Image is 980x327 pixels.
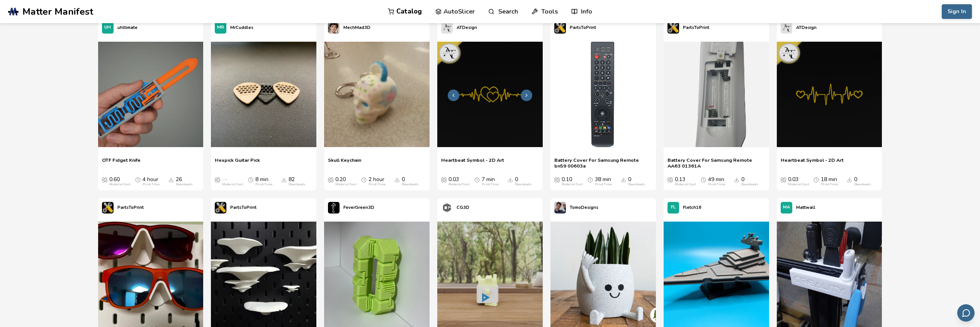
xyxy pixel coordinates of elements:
div: Downloads [854,183,871,186]
a: CG3D's profileCG3D [437,198,473,217]
div: Material Cost [788,183,809,186]
img: ATDesign's profile [441,22,453,34]
p: MechMad3D [343,24,370,32]
p: Fletch16 [683,203,701,212]
a: FeverGreen3D's profileFeverGreen3D [324,198,378,217]
a: PartsToPrint's profilePartsToPrint [211,198,260,217]
span: Average Print Time [135,176,141,183]
span: MR [217,25,224,30]
div: Print Time [255,183,272,186]
a: OTF Fidget Knife [102,157,141,169]
div: Material Cost [335,183,356,186]
span: Average Cost [102,176,107,183]
div: Downloads [402,183,419,186]
a: Heartbeat Symbol - 2D Art [781,157,844,169]
div: Print Time [821,183,838,186]
p: PartsToPrint [230,203,256,212]
div: 38 min [595,176,612,186]
span: Average Cost [215,176,220,183]
div: Downloads [515,183,532,186]
div: Material Cost [448,183,469,186]
span: FL [671,205,676,210]
div: 0 [515,176,532,186]
span: Average Cost [667,176,673,183]
img: PartsToPrint's profile [667,22,679,34]
p: PartsToPrint [570,24,596,32]
a: Skull Keychain [328,157,361,169]
span: Downloads [394,176,400,183]
p: FeverGreen3D [343,203,374,212]
a: Battery Cover For Samsung Remote AA63 01361A [667,157,765,169]
a: MechMad3D's profileMechMad3D [324,18,374,37]
div: Print Time [369,183,386,186]
img: MechMad3D's profile [328,22,340,34]
div: 0 [741,176,758,186]
span: Average Cost [554,176,560,183]
div: Print Time [143,183,160,186]
div: 4 hour [143,176,160,186]
img: CG3D's profile [441,202,453,213]
a: PartsToPrint's profilePartsToPrint [98,198,148,217]
img: FeverGreen3D's profile [328,202,340,213]
img: TomoDesigns's profile [554,202,566,213]
span: Downloads [281,176,287,183]
p: ATDesign [457,24,477,32]
span: — [222,176,228,183]
p: PartsToPrint [683,24,709,32]
p: TomoDesigns [570,203,598,212]
div: 0 [402,176,419,186]
a: ATDesign's profileATDesign [777,18,820,37]
a: Battery Cover For Samsung Remote bn59 00603a [554,157,652,169]
img: PartsToPrint's profile [215,202,226,213]
span: Average Cost [328,176,333,183]
div: Material Cost [675,183,696,186]
div: Downloads [628,183,645,186]
div: 0 [628,176,645,186]
span: Average Print Time [474,176,480,183]
div: 7 min [482,176,499,186]
div: Material Cost [222,183,243,186]
div: 0.03 [788,176,809,186]
div: 0.13 [675,176,696,186]
p: uhltimate [117,24,138,32]
a: Heartbeat Symbol - 2D Art [441,157,504,169]
div: 18 min [821,176,838,186]
div: Downloads [289,183,306,186]
a: TomoDesigns's profileTomoDesigns [550,198,602,217]
span: Average Print Time [248,176,253,183]
div: 0.20 [335,176,356,186]
span: Average Cost [441,176,447,183]
div: Downloads [176,183,193,186]
div: 8 min [255,176,272,186]
div: Print Time [708,183,725,186]
button: Sign In [942,4,972,19]
div: Print Time [595,183,612,186]
p: ATDesign [796,24,817,32]
span: Downloads [621,176,626,183]
div: Material Cost [562,183,583,186]
div: 0 [854,176,871,186]
span: Matter Manifest [22,6,93,17]
img: PartsToPrint's profile [554,22,566,34]
span: Average Print Time [588,176,593,183]
div: 82 [289,176,306,186]
img: PartsToPrint's profile [102,202,114,213]
a: Hexpick Guitar Pick [215,157,260,169]
span: Downloads [168,176,174,183]
div: Downloads [741,183,758,186]
span: Average Print Time [701,176,706,183]
div: 2 hour [369,176,386,186]
span: Average Cost [781,176,786,183]
p: PartsToPrint [117,203,144,212]
span: Average Print Time [361,176,367,183]
a: PartsToPrint's profilePartsToPrint [664,18,713,37]
span: Downloads [734,176,739,183]
div: 26 [176,176,193,186]
span: MA [783,205,790,210]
